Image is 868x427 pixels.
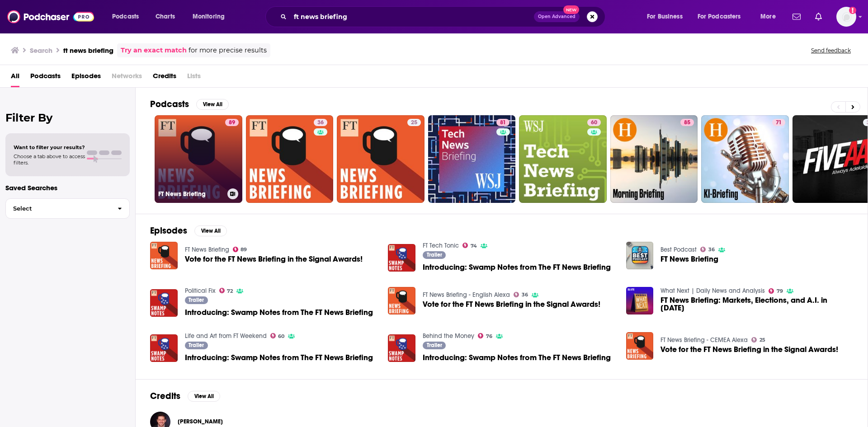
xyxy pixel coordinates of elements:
[270,333,285,338] a: 60
[150,289,178,317] a: Introducing: Swamp Notes from The FT News Briefing
[30,69,61,87] span: Podcasts
[185,332,267,340] a: Life and Art from FT Weekend
[194,225,227,236] button: View All
[423,300,600,308] a: Vote for the FT News Briefing in the Signal Awards!
[522,293,528,297] span: 36
[700,247,715,252] a: 36
[5,111,130,124] h2: Filter By
[388,287,415,314] a: Vote for the FT News Briefing in the Signal Awards!
[150,99,189,110] h2: Podcasts
[427,343,442,348] span: Trailer
[808,47,854,54] button: Send feedback
[836,7,856,27] button: Show profile menu
[233,247,247,252] a: 89
[189,297,204,303] span: Trailer
[189,343,204,348] span: Trailer
[751,337,765,343] a: 25
[187,69,201,87] span: Lists
[486,334,492,338] span: 76
[423,263,611,271] a: Introducing: Swamp Notes from The FT News Briefing
[185,354,373,361] a: Introducing: Swamp Notes from The FT News Briefing
[680,119,694,126] a: 85
[150,390,220,402] a: CreditsView All
[701,115,789,203] a: 71
[5,183,130,192] p: Saved Searches
[660,336,748,344] a: FT News Briefing - CEMEA Alexa
[106,9,151,24] button: open menu
[150,225,187,236] h2: Episodes
[278,334,284,338] span: 60
[150,334,178,362] img: Introducing: Swamp Notes from The FT News Briefing
[660,296,853,312] span: FT News Briefing: Markets, Elections, and A.I. in [DATE]
[423,332,474,340] a: Behind the Money
[423,242,459,249] a: FT Tech Tonic
[14,144,85,150] span: Want to filter your results?
[471,244,477,248] span: 74
[185,246,229,253] a: FT News Briefing
[185,287,216,295] a: Political Fix
[186,9,236,24] button: open menu
[660,255,718,263] a: FT News Briefing
[185,309,373,316] a: Introducing: Swamp Notes from The FT News Briefing
[112,69,142,87] span: Networks
[660,346,838,353] a: Vote for the FT News Briefing in the Signal Awards!
[478,333,492,338] a: 76
[754,9,787,24] button: open menu
[769,288,783,294] a: 79
[188,391,220,402] button: View All
[647,10,683,23] span: For Business
[423,354,611,361] a: Introducing: Swamp Notes from The FT News Briefing
[178,418,223,425] span: [PERSON_NAME]
[185,255,363,263] span: Vote for the FT News Briefing in the Signal Awards!
[692,9,754,24] button: open menu
[708,248,715,252] span: 36
[189,45,267,56] span: for more precise results
[660,246,697,253] a: Best Podcast
[219,288,233,293] a: 72
[427,252,442,258] span: Trailer
[7,8,94,25] img: Podchaser - Follow, Share and Rate Podcasts
[227,289,233,293] span: 72
[759,338,765,342] span: 25
[11,69,19,87] a: All
[777,289,783,293] span: 79
[196,99,229,110] button: View All
[290,9,534,24] input: Search podcasts, credits, & more...
[150,99,229,110] a: PodcastsView All
[519,115,607,203] a: 60
[641,9,694,24] button: open menu
[246,115,334,203] a: 36
[563,5,580,14] span: New
[71,69,101,87] span: Episodes
[626,332,654,360] img: Vote for the FT News Briefing in the Signal Awards!
[587,119,601,126] a: 60
[849,7,856,14] svg: Add a profile image
[789,9,804,24] a: Show notifications dropdown
[776,118,782,127] span: 71
[150,390,180,402] h2: Credits
[337,115,425,203] a: 25
[112,10,139,23] span: Podcasts
[428,115,516,203] a: 81
[660,296,853,312] a: FT News Briefing: Markets, Elections, and A.I. in 2024
[626,287,654,314] img: FT News Briefing: Markets, Elections, and A.I. in 2024
[178,418,223,425] a: Marc Filippino
[772,119,785,126] a: 71
[150,242,178,269] img: Vote for the FT News Briefing in the Signal Awards!
[63,46,113,55] h3: ft news briefing
[388,244,415,272] img: Introducing: Swamp Notes from The FT News Briefing
[241,248,247,252] span: 89
[626,242,654,269] img: FT News Briefing
[411,118,417,127] span: 25
[121,45,187,56] a: Try an exact match
[388,334,415,362] img: Introducing: Swamp Notes from The FT News Briefing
